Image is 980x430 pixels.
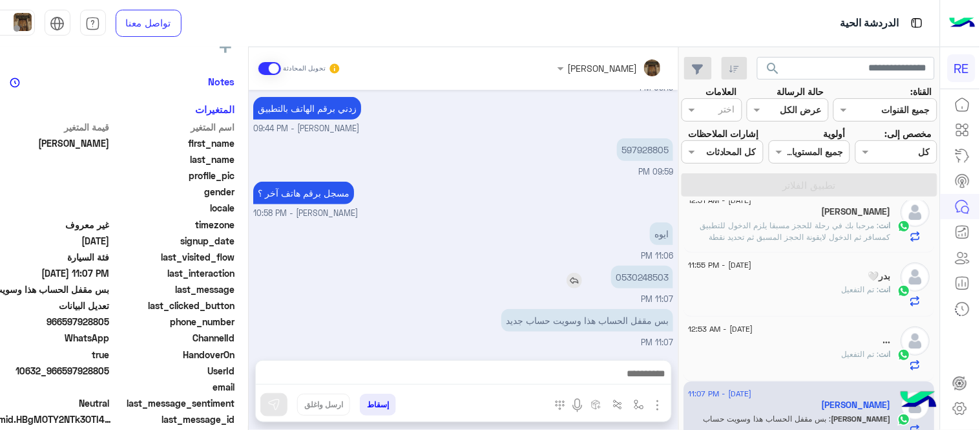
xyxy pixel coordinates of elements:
p: 26/8/2025, 11:07 PM [611,266,673,288]
button: select flow [628,394,649,415]
span: locale [112,201,235,215]
span: [PERSON_NAME] - 09:44 PM [253,123,359,135]
img: userImage [14,13,32,31]
p: 26/8/2025, 11:07 PM [501,309,673,332]
span: 09:19 PM [640,83,673,92]
span: last_visited_flow [112,250,235,264]
span: signup_date [112,234,235,248]
img: tab [909,15,925,31]
span: [DATE] - 12:53 AM [689,323,754,335]
span: profile_pic [112,169,235,182]
span: last_message_sentiment [112,396,235,410]
a: تواصل معنا [116,10,182,37]
span: تم التفعيل [842,285,880,294]
label: القناة: [910,85,932,98]
span: HandoverOn [112,348,235,361]
img: defaultAdmin.png [901,327,930,356]
h6: المتغيرات [196,103,235,115]
p: 26/8/2025, 11:06 PM [650,222,673,245]
h5: ... [884,335,891,346]
p: 26/8/2025, 10:58 PM [253,182,354,204]
span: last_message_id [118,413,235,426]
span: 11:06 PM [641,251,673,261]
span: search [765,61,780,76]
img: WhatsApp [898,285,911,297]
span: 11:07 PM [641,294,673,304]
img: Logo [950,10,975,37]
span: email [112,380,235,394]
span: first_name [112,136,235,150]
span: تم التفعيل [842,349,880,359]
label: حالة الرسالة [777,85,824,98]
img: defaultAdmin.png [901,198,930,227]
img: reply [567,273,582,288]
img: Trigger scenario [612,400,623,410]
span: last_clicked_button [112,299,235,312]
span: [PERSON_NAME] [832,414,891,424]
span: 11:07 PM [641,338,673,347]
span: phone_number [112,315,235,328]
img: send message [267,398,280,411]
span: last_message [112,283,235,296]
img: defaultAdmin.png [901,263,930,292]
button: تطبيق الفلاتر [682,173,937,197]
span: gender [112,185,235,199]
span: انت [880,285,891,294]
img: send attachment [650,398,665,413]
button: create order [585,394,607,415]
span: [PERSON_NAME] - 10:58 PM [253,208,358,220]
button: Trigger scenario [607,394,628,415]
span: 09:59 PM [638,167,673,177]
img: WhatsApp [898,349,911,361]
label: العلامات [706,85,737,98]
img: hulul-logo.png [896,378,941,424]
button: search [757,57,789,85]
img: make a call [555,400,565,411]
span: [DATE] - 12:51 AM [689,195,753,206]
div: RE [948,54,975,82]
a: tab [80,10,106,37]
span: انت [880,220,891,230]
span: UserId [112,364,235,378]
span: مرحبا بك في رحلة للحجز مسبقا يلزم الدخول للتطبيق كمسافر ثم الدخول لايقونة الحجز المسبق ثم تحديد ن... [694,220,891,277]
img: WhatsApp [898,220,911,233]
span: ChannelId [112,331,235,345]
span: timezone [112,218,235,231]
span: [DATE] - 11:07 PM [689,388,753,400]
p: 26/8/2025, 9:59 PM [617,138,673,161]
img: create order [591,400,601,410]
div: اختر [719,102,737,119]
label: إشارات الملاحظات [689,127,759,140]
img: send voice note [570,398,585,413]
p: 26/8/2025, 9:44 PM [253,97,361,120]
button: ارسل واغلق [297,394,350,416]
span: [DATE] - 11:55 PM [689,259,753,271]
img: tab [85,16,100,31]
img: tab [50,16,65,31]
h5: Ahmed [822,206,891,217]
button: إسقاط [360,394,396,416]
img: select flow [634,400,644,410]
h5: بدر🤍 [869,271,891,282]
p: الدردشة الحية [840,15,899,32]
label: أولوية [824,127,846,140]
h5: OSAMA [822,400,891,411]
span: last_interaction [112,266,235,280]
img: notes [10,78,20,88]
small: تحويل المحادثة [283,63,326,74]
h6: Notes [209,76,235,87]
span: اسم المتغير [112,120,235,134]
label: مخصص إلى: [884,127,932,140]
span: انت [880,349,891,359]
img: WhatsApp [898,413,911,426]
span: last_name [112,153,235,166]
